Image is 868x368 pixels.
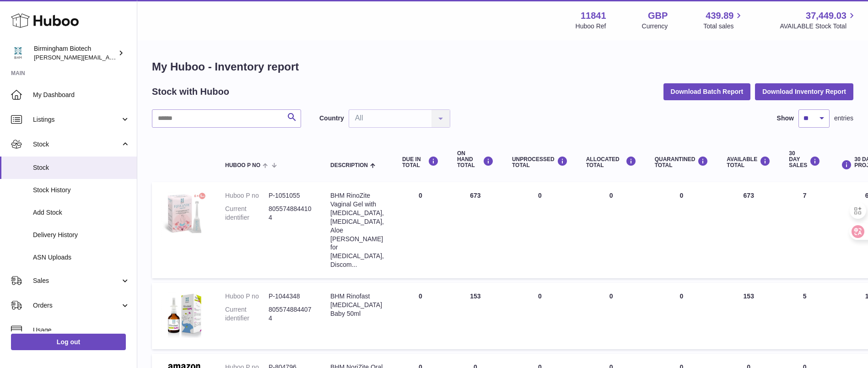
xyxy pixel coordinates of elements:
[448,283,503,349] td: 153
[780,22,857,31] span: AVAILABLE Stock Total
[457,151,494,169] div: ON HAND Total
[33,186,130,195] span: Stock History
[225,292,269,301] dt: Huboo P no
[577,283,646,349] td: 0
[34,44,116,62] div: Birmingham Biotech
[806,10,846,22] span: 37,449.03
[33,115,120,124] span: Listings
[330,162,368,168] span: Description
[703,10,744,31] a: 439.89 Total sales
[680,192,684,199] span: 0
[152,60,853,74] h1: My Huboo - Inventory report
[11,46,25,60] img: m.hsu@birminghambiotech.co.uk
[33,140,120,149] span: Stock
[448,182,503,278] td: 673
[33,253,130,262] span: ASN Uploads
[152,86,229,98] h2: Stock with Huboo
[706,10,733,22] span: 439.89
[33,301,120,310] span: Orders
[225,305,269,323] dt: Current identifier
[319,114,344,123] label: Country
[33,326,130,335] span: Usage
[576,22,606,31] div: Huboo Ref
[703,22,744,31] span: Total sales
[225,191,269,200] dt: Huboo P no
[648,10,668,22] strong: GBP
[33,163,130,172] span: Stock
[642,22,668,31] div: Currency
[655,156,709,168] div: QUARANTINED Total
[161,191,207,237] img: product image
[33,231,130,239] span: Delivery History
[393,283,448,349] td: 0
[33,276,120,285] span: Sales
[780,10,857,31] a: 37,449.03 AVAILABLE Stock Total
[161,292,207,338] img: product image
[717,283,780,349] td: 153
[780,182,830,278] td: 7
[225,205,269,222] dt: Current identifier
[269,205,312,222] dd: 8055748844104
[834,114,853,123] span: entries
[727,156,771,168] div: AVAILABLE Total
[777,114,794,123] label: Show
[586,156,636,168] div: ALLOCATED Total
[33,208,130,217] span: Add Stock
[34,54,183,61] span: [PERSON_NAME][EMAIL_ADDRESS][DOMAIN_NAME]
[33,91,130,99] span: My Dashboard
[330,292,384,318] div: BHM Rinofast [MEDICAL_DATA] Baby 50ml
[717,182,780,278] td: 673
[269,191,312,200] dd: P-1051055
[393,182,448,278] td: 0
[663,83,751,100] button: Download Batch Report
[503,283,577,349] td: 0
[503,182,577,278] td: 0
[512,156,568,168] div: UNPROCESSED Total
[680,292,684,300] span: 0
[269,292,312,301] dd: P-1044348
[789,151,820,169] div: 30 DAY SALES
[780,283,830,349] td: 5
[330,191,384,269] div: BHM RinoZite Vaginal Gel with [MEDICAL_DATA], [MEDICAL_DATA], Aloe [PERSON_NAME] for [MEDICAL_DAT...
[225,162,260,168] span: Huboo P no
[581,10,606,22] strong: 11841
[402,156,439,168] div: DUE IN TOTAL
[755,83,853,100] button: Download Inventory Report
[577,182,646,278] td: 0
[269,305,312,323] dd: 8055748844074
[11,334,126,350] a: Log out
